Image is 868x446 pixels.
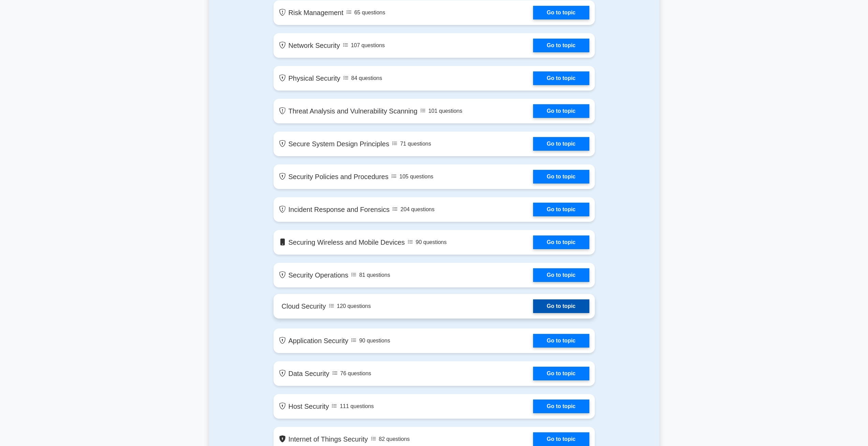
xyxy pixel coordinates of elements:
[533,432,589,446] a: Go to topic
[533,203,589,216] a: Go to topic
[533,104,589,118] a: Go to topic
[533,6,589,19] a: Go to topic
[533,170,589,184] a: Go to topic
[533,71,589,85] a: Go to topic
[533,268,589,282] a: Go to topic
[533,39,589,52] a: Go to topic
[533,235,589,249] a: Go to topic
[533,299,589,313] a: Go to topic
[533,137,589,151] a: Go to topic
[533,400,589,413] a: Go to topic
[533,367,589,380] a: Go to topic
[533,334,589,348] a: Go to topic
